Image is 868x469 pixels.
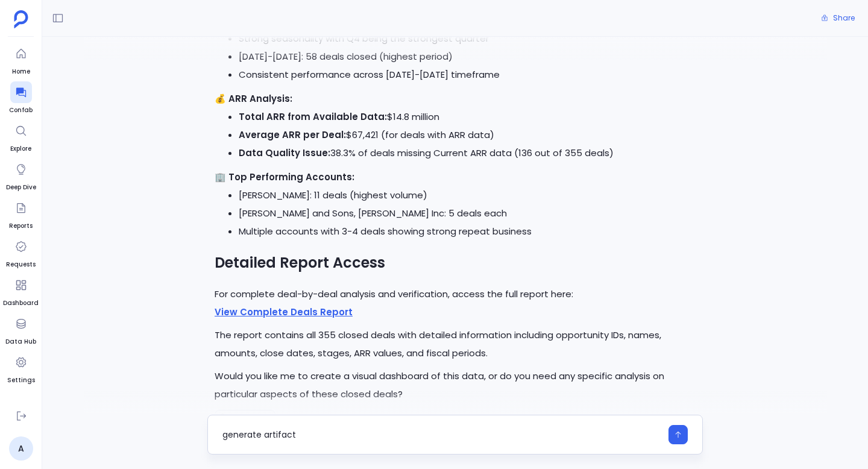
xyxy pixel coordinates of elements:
[215,285,696,321] p: For complete deal-by-deal analysis and verification, access the full report here:
[9,197,33,231] a: Reports
[6,260,36,269] span: Requests
[5,337,36,347] span: Data Hub
[215,248,696,278] h2: Detailed Report Access
[7,376,35,385] span: Settings
[10,144,32,154] span: Explore
[10,43,32,77] a: Home
[215,92,292,105] strong: 💰 ARR Analysis:
[10,67,32,77] span: Home
[239,126,696,144] li: $67,421 (for deals with ARR data)
[9,436,33,461] a: A
[239,128,346,141] strong: Average ARR per Deal:
[9,81,33,115] a: Confab
[222,429,661,441] textarea: generate artifact
[6,236,36,269] a: Requests
[9,105,33,115] span: Confab
[239,66,696,84] li: Consistent performance across [DATE]-[DATE] timeframe
[6,183,36,192] span: Deep Dive
[3,298,39,308] span: Dashboard
[3,274,39,308] a: Dashboard
[239,186,696,204] li: [PERSON_NAME]: 11 deals (highest volume)
[239,222,696,241] li: Multiple accounts with 3-4 deals showing strong repeat business
[5,313,36,347] a: Data Hub
[10,120,32,154] a: Explore
[215,367,696,403] p: Would you like me to create a visual dashboard of this data, or do you need any specific analysis...
[239,108,696,126] li: $14.8 million
[239,146,330,159] strong: Data Quality Issue:
[215,326,696,362] p: The report contains all 355 closed deals with detailed information including opportunity IDs, nam...
[239,110,387,123] strong: Total ARR from Available Data:
[6,159,36,192] a: Deep Dive
[215,171,354,183] strong: 🏢 Top Performing Accounts:
[7,351,35,385] a: Settings
[9,221,33,231] span: Reports
[833,13,855,23] span: Share
[814,10,862,27] button: Share
[14,10,28,28] img: petavue logo
[215,306,353,318] a: View Complete Deals Report
[239,144,696,162] li: 38.3% of deals missing Current ARR data (136 out of 355 deals)
[239,204,696,222] li: [PERSON_NAME] and Sons, [PERSON_NAME] Inc: 5 deals each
